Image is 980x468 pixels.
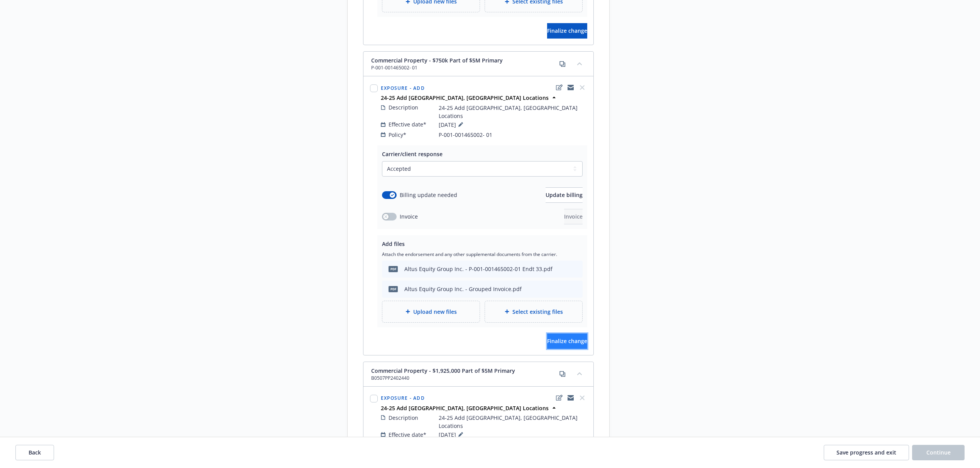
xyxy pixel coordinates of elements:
span: Finalize change [547,337,587,345]
div: Altus Equity Group Inc. - P-001-001465002-01 Endt 33.pdf [404,265,553,273]
button: collapse content [573,367,586,380]
div: Select existing files [485,301,583,323]
span: Exposure - Add [381,85,425,91]
button: collapse content [573,57,586,70]
div: Commercial Property - $1,925,000 Part of $5M PrimaryB0507PP2402440copycollapse content [363,362,593,387]
span: 24-25 Add [GEOGRAPHIC_DATA], [GEOGRAPHIC_DATA] Locations [439,104,587,120]
span: Invoice [400,212,418,221]
span: Effective date* [389,431,426,439]
span: Update billing [546,191,583,199]
button: Invoice [564,209,583,224]
a: edit [554,83,564,92]
strong: 24-25 Add [GEOGRAPHIC_DATA], [GEOGRAPHIC_DATA] Locations [381,94,549,101]
a: copyLogging [566,393,575,402]
button: Continue [912,445,965,460]
span: P-001-001465002- 01 [439,131,492,139]
span: Exposure - Add [381,395,425,401]
a: copyLogging [566,83,575,92]
span: Carrier/client response [382,150,443,158]
a: edit [554,393,564,402]
strong: 24-25 Add [GEOGRAPHIC_DATA], [GEOGRAPHIC_DATA] Locations [381,404,549,412]
span: Continue [926,449,951,456]
span: Billing update needed [400,191,457,199]
button: Finalize change [547,23,587,39]
span: Attach the endorsement and any other supplemental documents from the carrier. [382,251,583,258]
span: P-001-001465002- 01 [371,64,503,71]
div: Upload new files [382,301,480,323]
span: Add files [382,240,405,247]
span: pdf [389,286,398,292]
span: Select existing files [512,308,563,316]
a: copy [558,59,567,69]
span: Description [389,103,418,111]
span: Effective date* [389,120,426,128]
a: copy [558,369,567,379]
span: Upload new files [413,308,457,316]
span: Finalize change [547,27,587,34]
span: Back [29,449,41,456]
span: Invoice [564,213,583,220]
span: close [578,393,587,402]
span: Policy* [389,131,406,139]
span: Commercial Property - $1,925,000 Part of $5M Primary [371,367,515,375]
span: B0507PP2402440 [371,375,515,382]
span: close [578,83,587,92]
span: Commercial Property - $750k Part of $5M Primary [371,56,503,64]
div: Altus Equity Group Inc. - Grouped Invoice.pdf [404,285,522,293]
button: Back [15,445,54,460]
span: Save progress and exit [836,449,896,456]
div: Commercial Property - $750k Part of $5M PrimaryP-001-001465002- 01copycollapse content [363,52,593,76]
button: Update billing [546,187,583,203]
button: Finalize change [547,333,587,349]
span: [DATE] [439,430,465,439]
button: Save progress and exit [824,445,909,460]
span: pdf [389,266,398,272]
span: [DATE] [439,120,465,129]
span: 24-25 Add [GEOGRAPHIC_DATA], [GEOGRAPHIC_DATA] Locations [439,414,587,430]
span: Description [389,414,418,422]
